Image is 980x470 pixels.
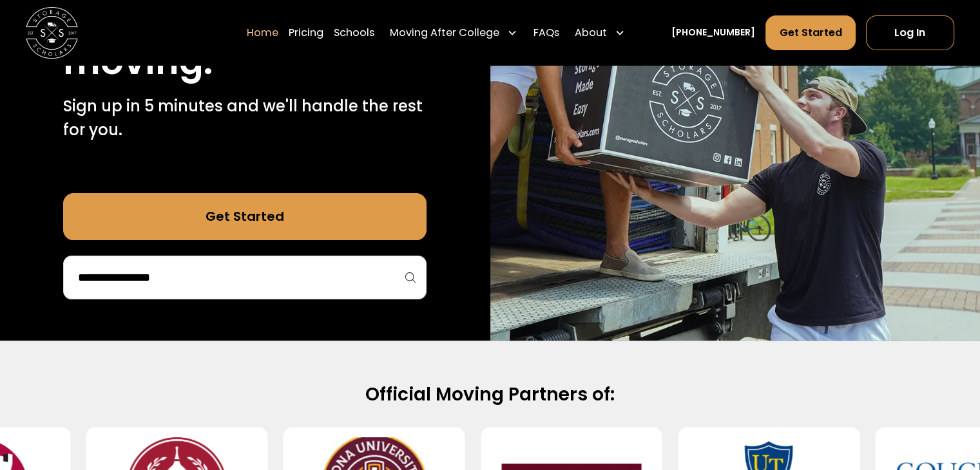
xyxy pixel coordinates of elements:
a: Schools [334,14,374,50]
a: Get Started [63,193,427,240]
div: About [570,14,630,50]
a: Pricing [289,14,323,50]
a: Log In [866,15,954,50]
a: Get Started [765,15,855,50]
a: [PHONE_NUMBER] [671,26,755,39]
div: About [575,24,607,40]
a: Home [247,14,278,50]
a: home [26,6,78,59]
a: FAQs [533,14,559,50]
p: Sign up in 5 minutes and we'll handle the rest for you. [63,95,427,142]
div: Moving After College [390,24,499,40]
h2: Official Moving Partners of: [75,382,905,406]
img: Storage Scholars main logo [26,6,78,59]
div: Moving After College [385,14,523,50]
